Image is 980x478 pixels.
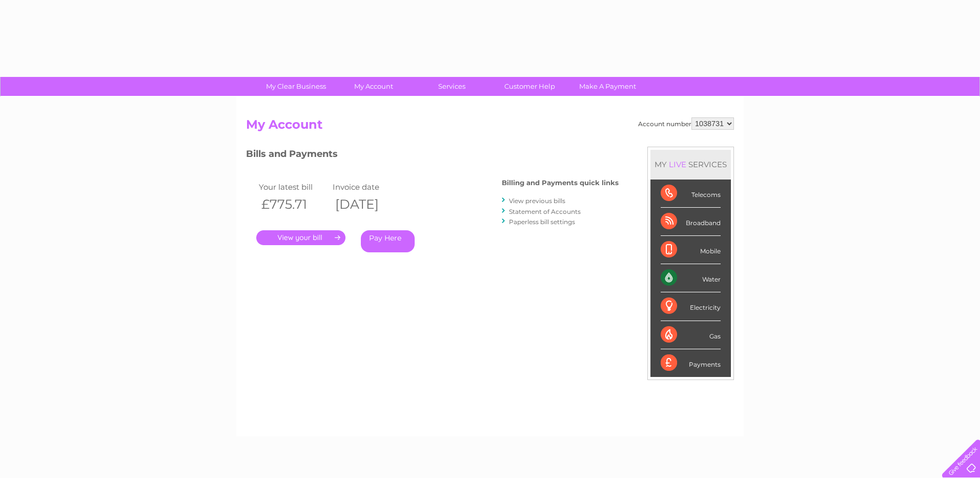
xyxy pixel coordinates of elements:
[661,236,721,264] div: Mobile
[330,194,404,215] th: [DATE]
[410,77,494,96] a: Services
[246,147,619,165] h3: Bills and Payments
[256,194,330,215] th: £775.71
[509,208,581,215] a: Statement of Accounts
[254,77,338,96] a: My Clear Business
[330,180,404,194] td: Invoice date
[502,179,619,187] h4: Billing and Payments quick links
[246,117,734,137] h2: My Account
[661,208,721,236] div: Broadband
[332,77,416,96] a: My Account
[509,197,565,205] a: View previous bills
[361,230,415,252] a: Pay Here
[256,180,330,194] td: Your latest bill
[661,264,721,292] div: Water
[661,321,721,349] div: Gas
[256,230,345,245] a: .
[667,160,688,169] div: LIVE
[661,292,721,321] div: Electricity
[565,77,650,96] a: Make A Payment
[509,218,575,226] a: Paperless bill settings
[661,349,721,377] div: Payments
[487,77,572,96] a: Customer Help
[650,150,731,179] div: MY SERVICES
[661,180,721,208] div: Telecoms
[638,117,734,130] div: Account number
